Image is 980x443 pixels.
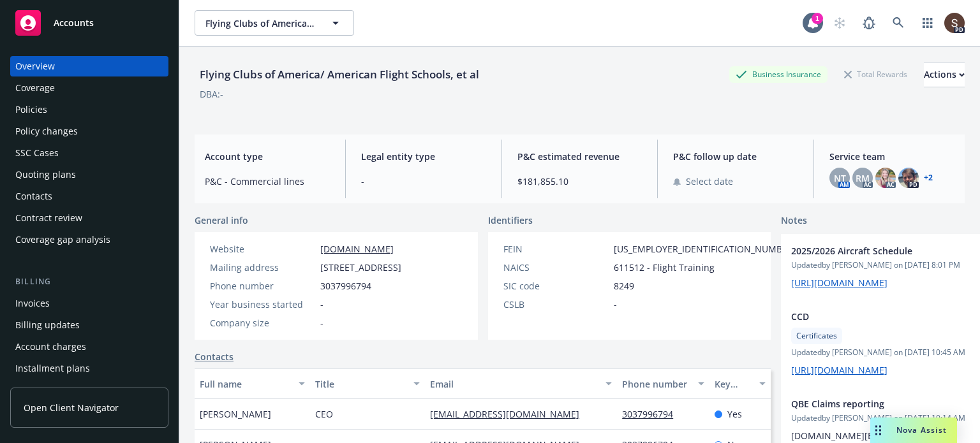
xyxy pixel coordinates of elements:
[320,243,394,255] a: [DOMAIN_NAME]
[10,315,168,335] a: Billing updates
[10,229,168,250] a: Coverage gap analysis
[361,150,486,163] span: Legal entity type
[870,418,957,443] button: Nova Assist
[430,377,598,391] div: Email
[791,277,887,289] a: [URL][DOMAIN_NAME]
[195,10,354,36] button: Flying Clubs of America/ American Flight Schools, et al
[195,66,484,83] div: Flying Clubs of America/ American Flight Schools, et al
[320,298,323,311] span: -
[320,261,401,274] span: [STREET_ADDRESS]
[686,175,733,188] span: Select date
[15,99,47,120] div: Policies
[15,315,80,335] div: Billing updates
[924,62,965,87] button: Actions
[10,275,168,288] div: Billing
[200,87,223,101] div: DBA: -
[503,261,609,274] div: NAICS
[856,171,870,185] span: RM
[875,168,896,188] img: photo
[617,368,709,399] button: Phone number
[10,293,168,314] a: Invoices
[195,214,248,227] span: General info
[361,175,486,188] span: -
[15,121,78,142] div: Policy changes
[791,310,980,323] span: CCD
[10,5,168,41] a: Accounts
[425,368,617,399] button: Email
[503,298,609,311] div: CSLB
[614,298,617,311] span: -
[812,13,823,24] div: 1
[430,408,590,420] a: [EMAIL_ADDRESS][DOMAIN_NAME]
[517,150,642,163] span: P&C estimated revenue
[315,407,333,421] span: CEO
[924,174,933,182] a: +2
[210,279,315,293] div: Phone number
[310,368,426,399] button: Title
[10,78,168,98] a: Coverage
[205,175,330,188] span: P&C - Commercial lines
[210,316,315,330] div: Company size
[15,143,59,163] div: SSC Cases
[205,17,316,30] span: Flying Clubs of America/ American Flight Schools, et al
[15,186,52,207] div: Contacts
[10,208,168,228] a: Contract review
[205,150,330,163] span: Account type
[10,186,168,207] a: Contacts
[829,150,954,163] span: Service team
[10,164,168,185] a: Quoting plans
[488,214,533,227] span: Identifiers
[10,337,168,357] a: Account charges
[614,279,634,293] span: 8249
[796,330,837,342] span: Certificates
[10,121,168,142] a: Policy changes
[503,242,609,256] div: FEIN
[15,358,90,379] div: Installment plans
[10,56,168,76] a: Overview
[729,66,828,82] div: Business Insurance
[709,368,771,399] button: Key contact
[898,168,919,188] img: photo
[944,13,965,33] img: photo
[320,316,323,330] span: -
[856,10,882,36] a: Report a Bug
[517,175,642,188] span: $181,855.10
[10,99,168,120] a: Policies
[200,407,271,421] span: [PERSON_NAME]
[210,261,315,274] div: Mailing address
[791,244,980,258] span: 2025/2026 Aircraft Schedule
[15,56,55,76] div: Overview
[200,377,291,391] div: Full name
[15,293,50,314] div: Invoices
[315,377,406,391] div: Title
[715,377,752,391] div: Key contact
[210,242,315,256] div: Website
[673,150,798,163] span: P&C follow up date
[10,358,168,379] a: Installment plans
[15,164,76,185] div: Quoting plans
[10,143,168,163] a: SSC Cases
[834,171,846,185] span: NT
[827,10,852,36] a: Start snowing
[781,214,807,229] span: Notes
[727,407,742,421] span: Yes
[838,66,914,82] div: Total Rewards
[886,10,911,36] a: Search
[896,425,947,435] span: Nova Assist
[15,229,110,250] div: Coverage gap analysis
[915,10,940,36] a: Switch app
[503,279,609,293] div: SIC code
[924,62,965,87] div: Actions
[870,418,886,443] div: Drag to move
[54,18,94,28] span: Accounts
[622,408,683,420] a: 3037996794
[15,78,55,98] div: Coverage
[791,397,980,410] span: QBE Claims reporting
[791,364,887,376] a: [URL][DOMAIN_NAME]
[24,401,119,414] span: Open Client Navigator
[15,208,82,228] div: Contract review
[614,261,715,274] span: 611512 - Flight Training
[195,350,234,363] a: Contacts
[210,298,315,311] div: Year business started
[320,279,371,293] span: 3037996794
